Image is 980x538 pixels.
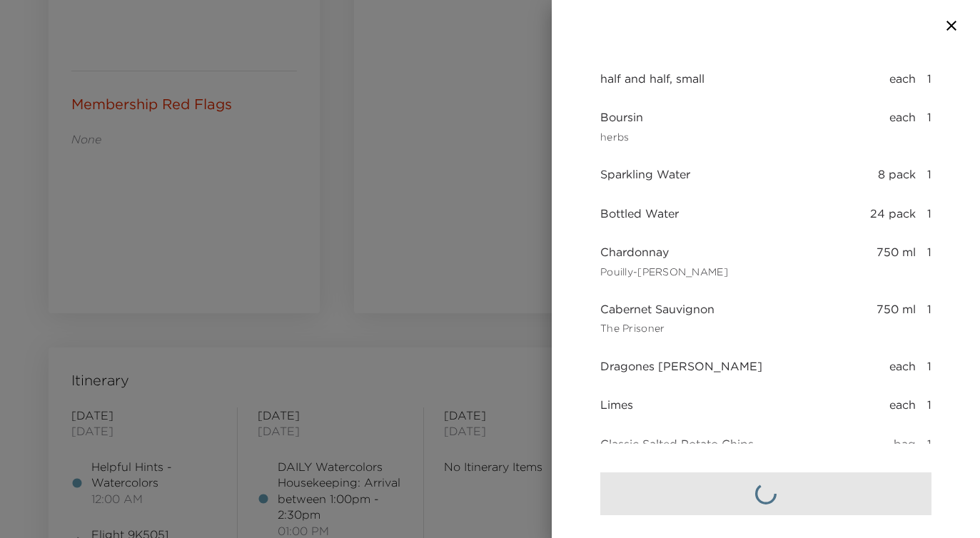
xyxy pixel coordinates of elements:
span: 24 pack [870,205,916,221]
span: 1 [927,71,931,86]
span: 1 [927,436,931,452]
span: 750 ml [877,301,916,335]
span: each [889,109,916,143]
span: 1 [927,358,931,374]
span: 1 [927,166,931,182]
span: half and half, small [600,71,704,86]
span: Dragones [PERSON_NAME] [600,358,762,374]
span: herbs [600,131,643,144]
span: Sparkling Water [600,166,690,182]
span: each [889,71,916,86]
span: Boursin [600,109,643,125]
span: bag [894,436,916,452]
span: 8 pack [878,166,916,182]
span: 1 [927,244,931,278]
span: The Prisoner [600,323,714,335]
span: each [889,397,916,412]
span: 1 [927,109,931,143]
span: each [889,358,916,374]
span: Bottled Water [600,205,679,221]
span: 1 [927,301,931,335]
span: Classic Salted Potato Chips [600,436,754,452]
span: Limes [600,397,633,412]
span: Pouilly-[PERSON_NAME] [600,266,728,279]
span: 1 [927,397,931,412]
span: 1 [927,205,931,221]
span: Cabernet Sauvignon [600,301,714,317]
span: Chardonnay [600,244,728,260]
span: 750 ml [877,244,916,278]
